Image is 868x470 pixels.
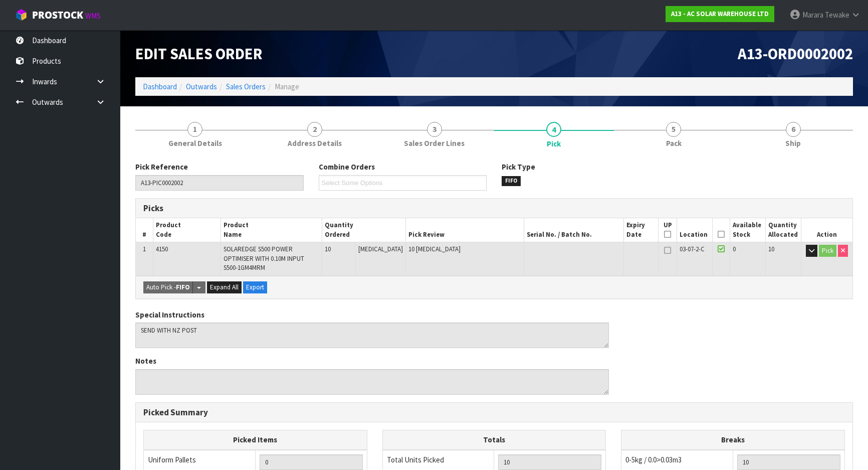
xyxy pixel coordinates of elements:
small: WMS [85,11,101,21]
label: Combine Orders [319,162,375,172]
th: Totals [382,430,606,450]
th: Quantity Allocated [766,218,801,242]
label: Pick Reference [135,162,188,172]
span: 0-5kg / 0.0>0.03m3 [625,455,682,464]
span: Pick [547,138,561,149]
th: Available Stock [730,218,765,242]
strong: A13 - AC SOLAR WAREHOUSE LTD [671,10,769,18]
span: 10 [325,245,331,253]
th: UP [659,218,677,242]
th: Expiry Date [623,218,658,242]
span: Edit Sales Order [135,44,263,63]
th: Pick Review [405,218,524,242]
h3: Picked Summary [143,408,845,417]
th: Picked Items [144,430,367,450]
span: 10 [768,245,774,253]
span: A13-ORD0002002 [738,44,853,63]
span: 1 [143,245,146,253]
span: 5 [666,122,681,137]
label: Special Instructions [135,309,204,320]
span: 03-07-2-C [680,245,705,253]
span: 2 [307,122,322,137]
span: FIFO [502,176,521,186]
span: 4150 [156,245,168,253]
th: Breaks [621,430,845,450]
span: Address Details [288,138,342,148]
span: Expand All [210,283,239,291]
span: ProStock [32,9,83,22]
span: [MEDICAL_DATA] [358,245,403,253]
a: Sales Orders [226,82,266,91]
strong: FIFO [176,283,190,291]
label: Notes [135,356,156,366]
input: UNIFORM P LINES [260,454,363,470]
th: Action [801,218,852,242]
a: Outwards [186,82,217,91]
span: Marara [802,10,823,20]
a: A13 - AC SOLAR WAREHOUSE LTD [666,6,774,22]
th: Product Code [153,218,221,242]
button: Auto Pick -FIFO [143,281,193,293]
th: Location [677,218,713,242]
span: Tewake [825,10,849,20]
span: 3 [427,122,442,137]
span: Ship [785,138,801,148]
th: # [136,218,153,242]
span: 0 [733,245,736,253]
span: General Details [168,138,222,148]
a: Dashboard [143,82,177,91]
th: Product Name [221,218,322,242]
button: Pick [819,245,836,257]
span: 1 [187,122,202,137]
span: 6 [786,122,801,137]
th: Quantity Ordered [322,218,405,242]
span: 4 [546,122,561,137]
span: Pack [666,138,682,148]
span: 10 [MEDICAL_DATA] [408,245,461,253]
span: Manage [275,82,299,91]
button: Export [243,281,267,293]
th: Serial No. / Batch No. [524,218,623,242]
span: Sales Order Lines [404,138,465,148]
button: Expand All [207,281,242,293]
h3: Picks [143,204,487,213]
img: cube-alt.png [15,9,28,21]
span: SOLAREDGE S500 POWER OPTIMISER WITH 0.10M INPUT S500-1GM4MRM [224,245,304,272]
label: Pick Type [502,162,535,172]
